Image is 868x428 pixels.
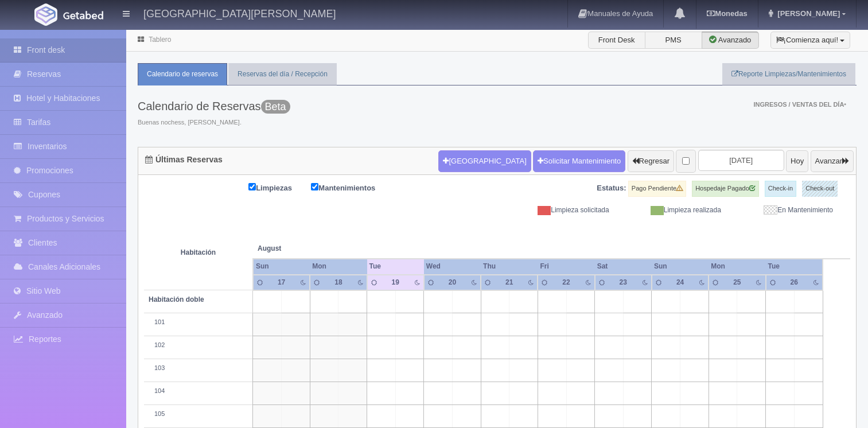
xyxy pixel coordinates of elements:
[149,36,171,44] a: Tablero
[722,63,855,85] a: Reporte Limpiezas/Mantenimientos
[753,101,846,108] span: Ingresos / Ventas del día
[34,3,57,26] img: Getabed
[765,181,796,197] label: Check-in
[692,181,759,197] label: Hospedaje Pagado
[149,410,248,419] div: 105
[709,259,765,274] th: Mon
[149,387,248,396] div: 104
[248,183,256,190] input: Limpiezas
[730,205,842,215] div: En Mantenimiento
[786,150,808,172] button: Hoy
[707,9,747,18] b: Monedas
[149,318,248,327] div: 101
[811,150,854,172] button: Avanzar
[138,100,290,112] h3: Calendario de Reservas
[774,9,840,18] span: [PERSON_NAME]
[501,278,518,287] div: 21
[538,259,594,274] th: Fri
[311,183,318,190] input: Mantenimientos
[652,259,709,274] th: Sun
[597,183,626,194] label: Estatus:
[273,278,290,287] div: 17
[766,259,823,274] th: Tue
[149,295,204,304] b: Habitación doble
[310,259,367,274] th: Mon
[228,63,337,85] a: Reservas del día / Recepción
[533,150,625,172] a: Solicitar Mantenimiento
[424,259,481,274] th: Wed
[138,118,290,127] span: Buenas nochess, [PERSON_NAME].
[588,32,645,49] label: Front Desk
[785,278,803,287] div: 26
[253,259,310,274] th: Sun
[438,150,531,172] button: [GEOGRAPHIC_DATA]
[63,11,103,20] img: Getabed
[628,150,674,172] button: Regresar
[645,32,702,49] label: PMS
[802,181,838,197] label: Check-out
[367,259,424,274] th: Tue
[770,32,850,49] button: ¡Comienza aquí!
[729,278,746,287] div: 25
[258,244,363,254] span: August
[506,205,618,215] div: Limpieza solicitada
[149,364,248,373] div: 103
[181,248,216,256] strong: Habitación
[138,63,227,85] a: Calendario de reservas
[143,6,336,20] h4: [GEOGRAPHIC_DATA][PERSON_NAME]
[387,278,404,287] div: 19
[444,278,461,287] div: 20
[330,278,347,287] div: 18
[149,341,248,350] div: 102
[672,278,689,287] div: 24
[311,181,392,194] label: Mantenimientos
[558,278,575,287] div: 22
[248,181,309,194] label: Limpiezas
[595,259,652,274] th: Sat
[261,100,290,114] span: Beta
[618,205,730,215] div: Limpieza realizada
[628,181,686,197] label: Pago Pendiente
[614,278,632,287] div: 23
[145,155,223,164] h4: Últimas Reservas
[481,259,538,274] th: Thu
[702,32,759,49] label: Avanzado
